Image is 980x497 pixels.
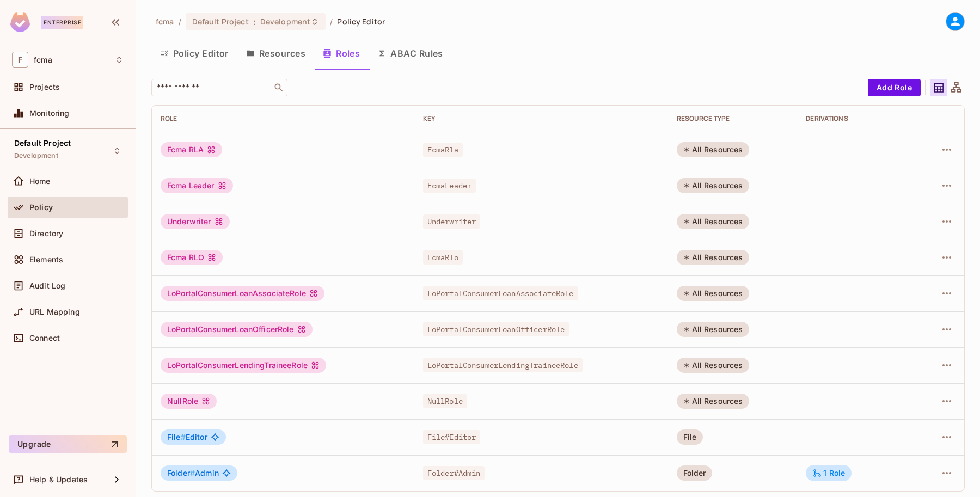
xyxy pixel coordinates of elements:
span: Connect [29,334,60,342]
span: Audit Log [29,281,65,290]
div: All Resources [677,178,750,193]
div: All Resources [677,214,750,229]
div: All Resources [677,286,750,301]
span: LoPortalConsumerLoanOfficerRole [423,322,569,336]
span: Admin [167,469,219,477]
span: Underwriter [423,214,481,229]
span: Development [14,151,58,160]
li: / [179,16,181,27]
span: Policy Editor [337,16,385,27]
div: Fcma RLA [161,142,222,157]
div: Derivations [806,114,905,123]
span: # [181,432,186,441]
div: Role [161,114,406,123]
span: Help & Updates [29,475,88,484]
span: Monitoring [29,109,70,118]
div: File [677,429,703,445]
span: LoPortalConsumerLoanAssociateRole [423,286,578,300]
div: Key [423,114,659,123]
div: LoPortalConsumerLoanOfficerRole [161,322,313,337]
span: Home [29,177,51,186]
div: RESOURCE TYPE [677,114,789,123]
span: Default Project [14,139,71,148]
span: FcmaRlo [423,250,463,265]
span: Policy [29,203,53,212]
span: Folder [167,468,195,477]
span: LoPortalConsumerLendingTraineeRole [423,358,583,372]
span: Directory [29,229,63,238]
button: ABAC Rules [369,40,452,67]
span: : [253,17,256,26]
div: Underwriter [161,214,230,229]
div: Folder [677,465,713,481]
button: Upgrade [9,435,127,453]
span: Elements [29,255,63,264]
span: Folder#Admin [423,466,485,480]
div: All Resources [677,142,750,157]
button: Policy Editor [151,40,237,67]
span: F [12,52,28,68]
span: File [167,432,186,441]
div: All Resources [677,394,750,409]
span: Editor [167,433,207,441]
span: the active workspace [156,16,174,27]
button: Add Role [868,79,921,96]
button: Resources [237,40,314,67]
div: All Resources [677,250,750,265]
div: LoPortalConsumerLoanAssociateRole [161,286,324,301]
span: FcmaRla [423,143,463,157]
div: NullRole [161,394,217,409]
span: Workspace: fcma [34,56,52,64]
li: / [330,16,333,27]
span: Projects [29,83,60,91]
span: Development [260,16,310,27]
span: NullRole [423,394,467,408]
div: All Resources [677,322,750,337]
div: Enterprise [41,16,83,29]
span: Default Project [192,16,249,27]
span: FcmaLeader [423,179,476,193]
img: SReyMgAAAABJRU5ErkJggg== [10,12,30,32]
span: URL Mapping [29,308,80,316]
div: 1 Role [812,468,845,478]
button: Roles [314,40,369,67]
div: All Resources [677,358,750,373]
div: Fcma RLO [161,250,223,265]
div: LoPortalConsumerLendingTraineeRole [161,358,326,373]
span: File#Editor [423,430,481,444]
span: # [190,468,195,477]
div: Fcma Leader [161,178,233,193]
